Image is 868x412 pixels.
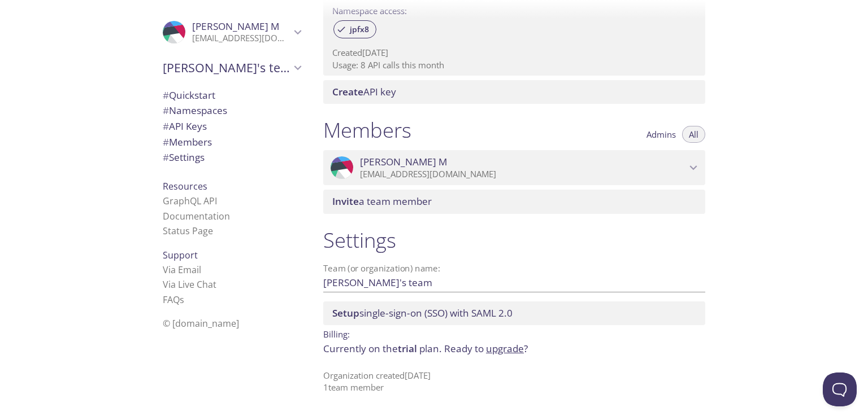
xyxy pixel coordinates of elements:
[323,150,705,185] div: Erick M
[154,119,310,134] div: API Keys
[180,293,184,306] span: s
[343,24,376,34] span: jpfx8
[823,372,857,406] iframe: Help Scout Beacon - Open
[163,210,230,222] a: Documentation
[163,317,239,330] span: © [DOMAIN_NAME]
[163,151,169,164] span: #
[360,169,686,180] p: [EMAIL_ADDRESS][DOMAIN_NAME]
[323,80,705,104] div: Create API Key
[163,278,216,291] a: Via Live Chat
[154,150,310,165] div: Team Settings
[154,14,310,51] div: Erick M
[154,87,310,103] div: Quickstart
[163,225,213,237] a: Status Page
[163,135,169,148] span: #
[192,33,290,44] p: [EMAIL_ADDRESS][DOMAIN_NAME]
[163,180,207,192] span: Resources
[332,306,359,319] span: Setup
[323,117,411,143] h1: Members
[360,156,447,168] span: [PERSON_NAME] M
[163,135,212,148] span: Members
[332,306,513,319] span: single-sign-on (SSO) with SAML 2.0
[163,264,201,276] a: Via Email
[163,89,169,102] span: #
[332,47,696,59] p: Created [DATE]
[163,249,198,261] span: Support
[333,20,376,38] div: jpfx8
[163,120,169,133] span: #
[154,53,310,82] div: Erick's team
[163,104,227,117] span: Namespaces
[640,126,683,143] button: Admins
[163,151,205,164] span: Settings
[323,325,705,341] p: Billing:
[323,190,705,213] div: Invite a team member
[444,342,528,355] span: Ready to ?
[192,20,279,33] span: [PERSON_NAME] M
[163,293,184,306] a: FAQ
[163,89,215,102] span: Quickstart
[332,85,363,98] span: Create
[154,103,310,119] div: Namespaces
[682,126,705,143] button: All
[486,342,524,355] a: upgrade
[163,120,207,133] span: API Keys
[163,195,217,207] a: GraphQL API
[332,59,696,71] p: Usage: 8 API calls this month
[163,104,169,117] span: #
[323,341,705,356] p: Currently on the plan.
[332,195,432,208] span: a team member
[323,227,705,253] h1: Settings
[154,134,310,150] div: Members
[332,85,396,98] span: API key
[323,301,705,325] div: Setup SSO
[323,264,441,273] label: Team (or organization) name:
[323,370,705,394] p: Organization created [DATE] 1 team member
[398,342,417,355] span: trial
[163,60,290,76] span: [PERSON_NAME]'s team
[332,195,359,208] span: Invite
